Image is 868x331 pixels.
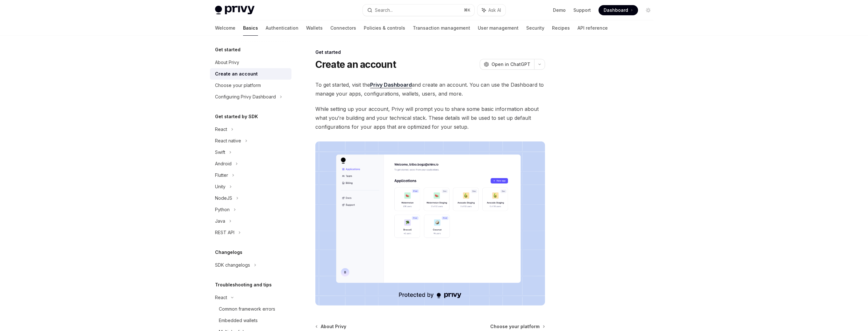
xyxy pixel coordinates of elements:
a: Welcome [215,20,235,36]
div: Unity [215,183,226,191]
a: Demo [553,7,566,13]
div: React [215,294,227,301]
h5: Get started [215,46,240,54]
div: Flutter [215,171,228,179]
span: ⌘ K [464,8,470,13]
a: Basics [243,20,258,36]
div: Get started [315,49,545,55]
span: While setting up your account, Privy will prompt you to share some basic information about what y... [315,104,545,131]
span: Open in ChatGPT [491,61,530,68]
div: NodeJS [215,194,232,202]
div: Swift [215,148,225,156]
div: Choose your platform [215,82,261,89]
div: SDK changelogs [215,261,250,269]
a: User management [478,20,519,36]
a: Dashboard [599,5,638,15]
h5: Troubleshooting and tips [215,281,272,289]
div: Android [215,160,232,168]
span: Choose your platform [490,323,540,330]
a: Create an account [210,68,291,80]
div: Embedded wallets [219,317,258,324]
img: images/Dash.png [315,141,545,306]
button: Open in ChatGPT [480,59,534,70]
a: Policies & controls [364,20,405,36]
div: React native [215,137,241,145]
span: About Privy [321,323,346,330]
div: React [215,126,227,133]
a: Authentication [266,20,298,36]
span: Ask AI [488,7,501,13]
div: Common framework errors [219,305,275,313]
h5: Get started by SDK [215,113,258,120]
a: API reference [577,20,608,36]
a: About Privy [316,323,346,330]
button: Ask AI [477,4,506,16]
div: Create an account [215,70,258,78]
div: Configuring Privy Dashboard [215,93,276,101]
div: Python [215,206,230,213]
span: To get started, visit the and create an account. You can use the Dashboard to manage your apps, c... [315,80,545,98]
h1: Create an account [315,59,396,70]
button: Toggle dark mode [643,5,653,15]
a: Wallets [306,20,323,36]
div: About Privy [215,59,239,66]
div: REST API [215,229,234,236]
div: Search... [375,6,393,14]
a: Common framework errors [210,303,291,315]
h5: Changelogs [215,248,242,256]
div: Java [215,217,225,225]
a: Transaction management [413,20,470,36]
a: Support [573,7,591,13]
a: Privy Dashboard [370,82,412,88]
a: About Privy [210,57,291,68]
img: light logo [215,6,255,15]
a: Embedded wallets [210,315,291,326]
a: Security [526,20,544,36]
a: Connectors [330,20,356,36]
a: Choose your platform [210,80,291,91]
span: Dashboard [604,7,628,13]
button: Search...⌘K [363,4,474,16]
a: Choose your platform [490,323,544,330]
a: Recipes [552,20,570,36]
